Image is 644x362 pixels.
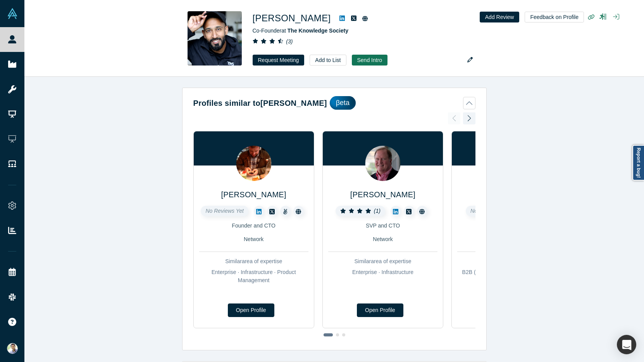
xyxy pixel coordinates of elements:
[253,55,305,66] button: Request Meeting
[7,8,18,19] img: Alchemist Vault Logo
[212,269,296,283] span: Enterprise · Infrastructure · Product Management
[253,11,331,25] h1: [PERSON_NAME]
[193,96,475,110] button: Profiles similar to[PERSON_NAME]βeta
[480,12,520,22] button: Add Review
[188,11,242,66] img: Navid Nathoo's Profile Image
[374,208,381,214] i: ( 1 )
[199,235,308,243] div: Network
[193,97,327,109] h2: Profiles similar to [PERSON_NAME]
[205,208,244,214] span: No Reviews Yet
[462,269,562,283] span: B2B (Business-to-Business) · Enterprise · Deep Tech (Deep Technology)
[366,222,400,229] span: SVP and CTO
[350,190,415,199] a: [PERSON_NAME]
[310,55,346,66] button: Add to List
[330,96,356,110] div: βeta
[352,55,388,66] button: Send Intro
[357,303,403,317] a: Open Profile
[328,235,437,243] div: Network
[328,257,437,265] div: Similar area of expertise
[228,303,274,317] a: Open Profile
[286,38,293,45] i: ( 3 )
[199,257,308,265] div: Similar area of expertise
[632,145,644,181] a: Report a bug!
[236,146,271,181] img: Steve Garrity's Profile Image
[365,146,400,181] img: Brett Shockley's Profile Image
[525,12,584,22] button: Feedback on Profile
[221,190,286,199] a: [PERSON_NAME]
[470,208,509,214] span: No Reviews Yet
[232,222,276,229] span: Founder and CTO
[457,235,567,243] div: VC
[253,28,348,34] span: Co-Founder at
[457,257,567,265] div: Similar area of expertise
[352,269,413,275] span: Enterprise · Infrastructure
[7,343,18,354] img: Ravi Belani's Account
[288,28,348,34] a: The Knowledge Society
